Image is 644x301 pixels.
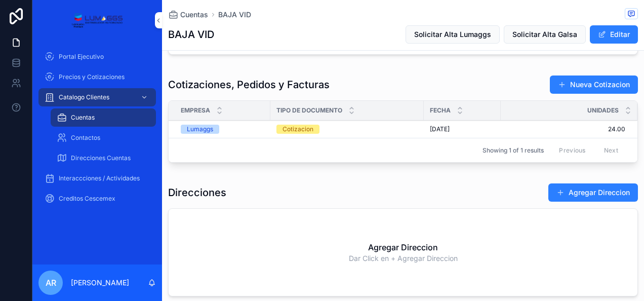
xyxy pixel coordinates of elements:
button: Solicitar Alta Galsa [504,25,586,44]
a: [DATE] [430,125,495,133]
a: Direcciones Cuentas [51,149,156,167]
span: Solicitar Alta Lumaggs [414,29,491,40]
button: Solicitar Alta Lumaggs [406,25,500,44]
button: Editar [590,25,638,44]
span: Fecha [430,106,451,115]
a: Creditos Cescemex [38,190,156,208]
span: AR [46,277,56,289]
a: 24.00 [501,125,625,133]
a: Contactos [51,129,156,147]
span: Interaccciones / Actividades [59,174,140,182]
span: Precios y Cotizaciones [59,73,125,81]
span: Solicitar Alta Galsa [512,29,577,40]
span: [DATE] [430,125,450,133]
span: Dar Click en + Agregar Direccion [349,253,458,264]
span: Cuentas [180,10,208,20]
div: scrollable content [32,41,162,221]
a: BAJA VID [218,10,251,20]
button: Nueva Cotizacion [550,76,638,94]
h1: BAJA VID [168,27,214,42]
span: Direcciones Cuentas [71,154,131,162]
span: Unidades [587,106,619,115]
p: [PERSON_NAME] [71,278,129,288]
img: App logo [71,12,123,28]
a: Catalogo Clientes [38,88,156,106]
span: Portal Ejecutivo [59,53,104,61]
a: Cuentas [168,10,208,20]
button: Agregar Direccion [548,183,638,202]
div: Lumaggs [187,125,213,134]
a: Cuentas [51,108,156,127]
h1: Direcciones [168,185,226,200]
a: Interaccciones / Actividades [38,169,156,187]
span: Tipo de Documento [276,106,342,115]
span: Catalogo Clientes [59,93,109,101]
a: Portal Ejecutivo [38,48,156,66]
span: Empresa [181,106,210,115]
a: Cotizacion [276,125,418,134]
span: Cuentas [71,114,95,122]
a: Precios y Cotizaciones [38,68,156,86]
a: Lumaggs [181,125,264,134]
div: Cotizacion [283,125,313,134]
span: Contactos [71,134,100,142]
h2: Agregar Direccion [368,241,438,253]
h1: Cotizaciones, Pedidos y Facturas [168,78,330,92]
span: Showing 1 of 1 results [482,146,544,155]
span: Creditos Cescemex [59,195,115,203]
